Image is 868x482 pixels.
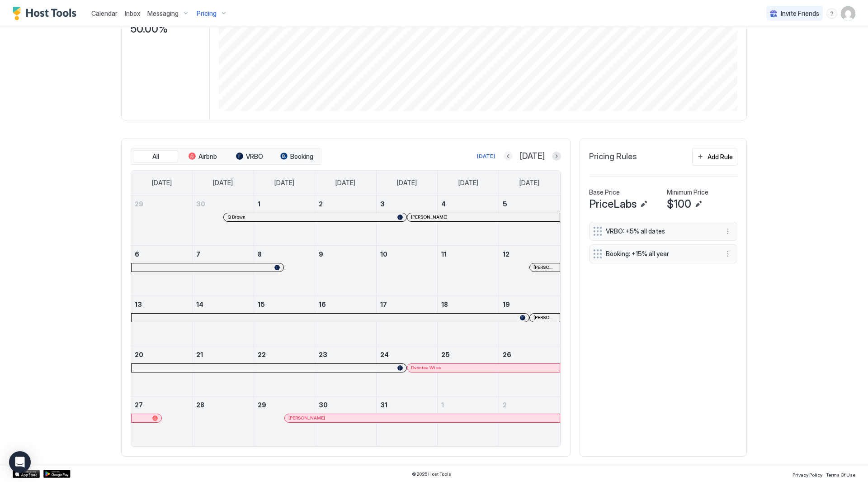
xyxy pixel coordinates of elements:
span: Airbnb [198,153,217,161]
span: 10 [380,250,387,258]
span: $100 [667,197,691,211]
button: Next month [552,152,561,161]
span: [DATE] [213,179,233,187]
a: July 17, 2025 [377,296,438,313]
td: July 15, 2025 [254,296,315,346]
span: Pricing [197,10,217,18]
a: July 21, 2025 [193,346,254,363]
td: August 2, 2025 [499,396,560,446]
a: July 19, 2025 [499,296,560,313]
span: [PERSON_NAME] [533,315,556,320]
span: 5 [503,200,507,208]
div: menu [722,226,733,237]
a: Thursday [388,171,426,195]
span: 16 [319,301,326,308]
span: Booking [290,153,313,161]
span: [DATE] [274,179,294,187]
td: June 30, 2025 [193,196,254,246]
div: Host Tools Logo [13,7,80,20]
span: 18 [441,301,448,308]
td: July 21, 2025 [193,346,254,396]
button: Edit [693,199,704,210]
a: July 12, 2025 [499,246,560,262]
div: [DATE] [477,152,495,160]
a: July 18, 2025 [438,296,499,313]
a: July 14, 2025 [193,296,254,313]
td: July 20, 2025 [131,346,193,396]
span: Q Brown [227,214,245,220]
a: July 11, 2025 [438,246,499,262]
span: 31 [380,401,387,409]
td: July 23, 2025 [315,346,377,396]
span: 3 [380,200,385,208]
td: July 10, 2025 [376,245,438,296]
div: User profile [841,6,855,21]
span: Privacy Policy [793,472,822,477]
span: 23 [319,351,327,358]
a: Privacy Policy [793,469,822,479]
div: [PERSON_NAME] [288,415,556,421]
span: 30 [196,200,205,208]
a: Sunday [143,171,181,195]
a: Inbox [125,9,140,18]
span: Messaging [147,10,179,18]
td: July 27, 2025 [131,396,193,446]
span: PriceLabs [589,197,637,211]
div: Q Brown [227,214,403,220]
a: Terms Of Use [826,469,855,479]
span: 29 [135,200,143,208]
span: 1 [441,401,444,409]
div: Add Rule [708,152,733,162]
td: July 11, 2025 [438,245,499,296]
div: tab-group [131,148,321,165]
button: All [133,150,178,163]
button: Edit [638,199,649,210]
span: 7 [196,250,200,258]
td: July 8, 2025 [254,245,315,296]
span: 28 [196,401,204,409]
span: 2 [319,200,323,208]
a: Calendar [91,9,118,18]
div: Dvontea Wise [411,365,556,371]
a: July 25, 2025 [438,346,499,363]
span: All [152,153,159,161]
span: 17 [380,301,387,308]
span: [DATE] [520,151,545,162]
td: July 28, 2025 [193,396,254,446]
a: July 13, 2025 [131,296,192,313]
a: Saturday [510,171,548,195]
a: July 2, 2025 [315,196,376,212]
a: July 4, 2025 [438,196,499,212]
a: July 3, 2025 [377,196,438,212]
span: Dvontea Wise [411,365,441,371]
span: Invite Friends [781,10,819,18]
button: More options [722,226,733,237]
span: 24 [380,351,389,358]
span: VRBO: +5% all dates [606,227,713,235]
span: Terms Of Use [826,472,855,477]
span: 15 [258,301,265,308]
div: menu [826,8,837,19]
td: July 25, 2025 [438,346,499,396]
a: Wednesday [326,171,364,195]
a: July 10, 2025 [377,246,438,262]
td: July 22, 2025 [254,346,315,396]
span: [PERSON_NAME] [411,214,448,220]
div: [PERSON_NAME] [533,264,556,270]
td: July 26, 2025 [499,346,560,396]
span: 11 [441,250,447,258]
td: July 29, 2025 [254,396,315,446]
span: [DATE] [519,179,539,187]
a: Monday [204,171,242,195]
td: July 24, 2025 [376,346,438,396]
span: 2 [503,401,507,409]
button: More options [722,248,733,259]
a: July 6, 2025 [131,246,192,262]
td: July 2, 2025 [315,196,377,246]
span: 19 [503,301,510,308]
a: August 1, 2025 [438,396,499,413]
a: July 15, 2025 [254,296,315,313]
a: App Store [13,470,40,478]
span: 26 [503,351,511,358]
